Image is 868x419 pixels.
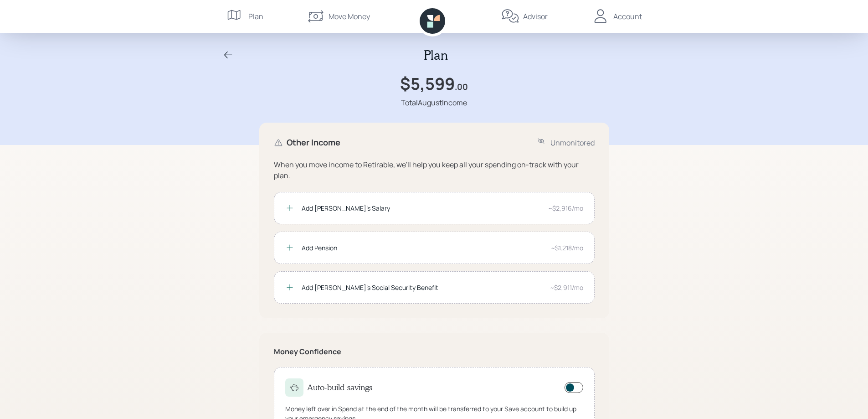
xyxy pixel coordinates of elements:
[287,138,340,148] h4: Other Income
[274,159,595,181] div: When you move income to Retirable, we'll help you keep all your spending on-track with your plan.
[550,283,583,292] div: ~$2,911/mo
[613,11,642,22] div: Account
[248,11,263,22] div: Plan
[455,82,468,92] h4: .00
[302,243,544,253] div: Add Pension
[274,347,595,356] h5: Money Confidence
[550,137,595,148] div: Unmonitored
[307,383,372,393] h4: Auto-build savings
[400,74,455,93] h1: $5,599
[551,243,583,253] div: ~$1,218/mo
[302,283,543,292] div: Add [PERSON_NAME]'s Social Security Benefit
[523,11,548,22] div: Advisor
[401,97,467,108] div: Total August Income
[302,203,541,213] div: Add [PERSON_NAME]'s Salary
[548,203,583,213] div: ~$2,916/mo
[424,47,448,63] h2: Plan
[329,11,370,22] div: Move Money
